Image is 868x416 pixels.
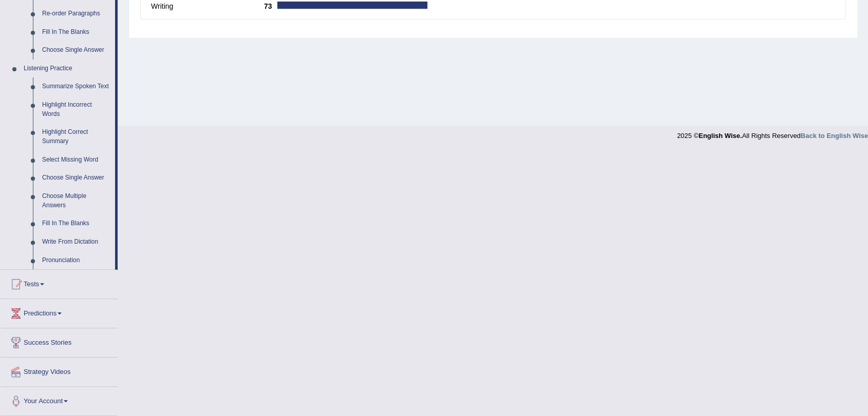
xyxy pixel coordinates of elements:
a: Summarize Spoken Text [37,77,115,96]
a: Your Account [1,387,118,412]
b: 73 [264,2,277,10]
a: Choose Single Answer [37,169,115,187]
div: 2025 © All Rights Reserved [677,126,868,141]
strong: English Wise. [699,132,742,140]
a: Choose Multiple Answers [37,187,115,214]
a: Tests [1,270,118,295]
a: Strategy Videos [1,358,118,383]
label: Writing [151,1,264,12]
a: Select Missing Word [37,151,115,169]
a: Predictions [1,299,118,325]
a: Highlight Correct Summary [37,123,115,150]
a: Pronunciation [37,251,115,270]
a: Back to English Wise [801,132,868,140]
a: Highlight Incorrect Words [37,96,115,123]
a: Fill In The Blanks [37,214,115,233]
a: Write From Dictation [37,233,115,251]
a: Listening Practice [19,60,115,78]
a: Fill In The Blanks [37,23,115,42]
a: Success Stories [1,328,118,354]
a: Choose Single Answer [37,41,115,60]
a: Re-order Paragraphs [37,5,115,23]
